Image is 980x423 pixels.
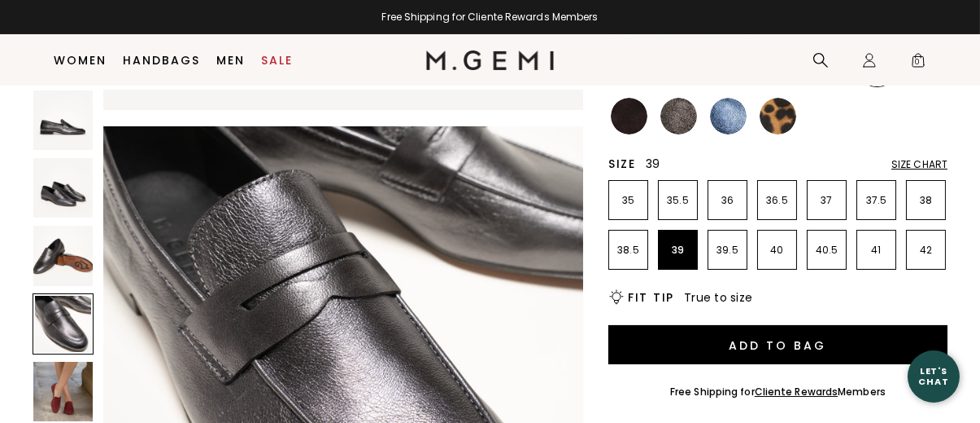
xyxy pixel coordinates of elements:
span: 39 [646,156,660,172]
p: 40 [758,244,796,257]
p: 39 [659,244,697,257]
a: Sale [262,54,294,67]
h2: Fit Tip [628,291,674,304]
a: Cliente Rewards [755,385,838,399]
p: 35.5 [659,194,697,207]
img: The Sacca Donna [33,90,93,150]
img: The Sacca Donna [33,158,93,218]
a: Men [217,54,246,67]
p: 38 [907,194,945,207]
p: 37 [808,194,846,207]
a: Handbags [124,54,201,67]
p: 37.5 [857,194,895,207]
p: 42 [907,244,945,257]
p: 40.5 [808,244,846,257]
img: Cocoa [660,98,697,134]
span: True to size [684,289,752,306]
p: 39.5 [708,244,747,257]
p: 36 [708,194,747,207]
img: Dark Chocolate [611,98,647,134]
img: Leopard [760,98,796,134]
span: 0 [910,55,926,72]
img: The Sacca Donna [33,226,93,285]
h2: Size [608,157,636,170]
div: Size Chart [891,158,947,171]
img: The Sacca Donna [33,362,93,421]
button: Add to Bag [608,325,947,364]
img: Sapphire [710,98,747,134]
p: 38.5 [609,244,647,257]
p: 36.5 [758,194,796,207]
img: M.Gemi [426,51,554,70]
p: 41 [857,244,895,257]
a: Women [54,54,107,67]
p: 35 [609,194,647,207]
div: Free Shipping for Members [670,386,886,399]
div: Let's Chat [908,366,960,386]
